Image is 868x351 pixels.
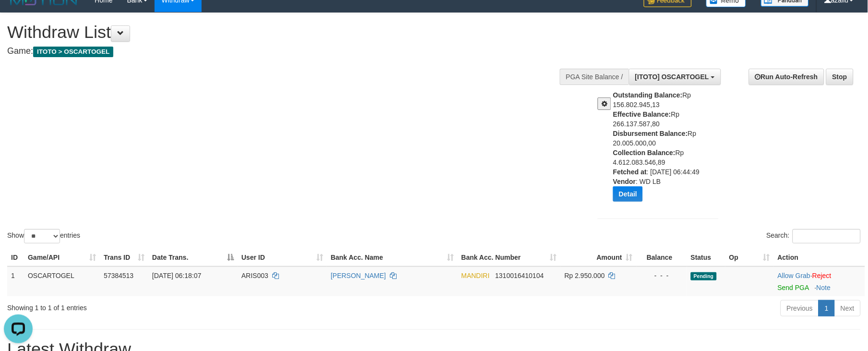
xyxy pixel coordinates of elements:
[241,272,268,279] span: ARIS003
[565,272,605,279] span: Rp 2.950.000
[495,272,544,279] span: Copy 1310016410104 to clipboard
[635,73,709,81] span: [ITOTO] OSCARTOGEL
[691,272,717,280] span: Pending
[817,284,831,291] a: Note
[640,271,683,280] div: - - -
[613,90,725,209] div: Rp 156.802.945,13 Rp 266.137.587,80 Rp 20.005.000,00 Rp 4.612.083.546,89 : [DATE] 06:44:49 : WD LB
[613,178,636,185] b: Vendor
[812,272,832,279] a: Reject
[100,249,148,266] th: Trans ID: activate to sort column ascending
[560,69,629,85] div: PGA Site Balance /
[7,299,354,313] div: Showing 1 to 1 of 1 entries
[749,69,824,85] a: Run Auto-Refresh
[781,300,819,316] a: Previous
[778,272,810,279] a: Allow Grab
[7,47,569,56] h4: Game:
[238,249,327,266] th: User ID: activate to sort column ascending
[4,4,33,33] button: Open LiveChat chat widget
[725,249,774,266] th: Op: activate to sort column ascending
[7,23,569,42] h1: Withdraw List
[461,272,490,279] span: MANDIRI
[24,229,60,243] select: Showentries
[33,47,113,57] span: ITOTO > OSCARTOGEL
[152,272,201,279] span: [DATE] 06:18:07
[826,69,854,85] a: Stop
[687,249,725,266] th: Status
[767,229,861,243] label: Search:
[613,149,675,157] b: Collection Balance:
[7,229,80,243] label: Show entries
[613,168,647,176] b: Fetched at
[613,110,671,118] b: Effective Balance:
[24,249,100,266] th: Game/API: activate to sort column ascending
[613,91,683,99] b: Outstanding Balance:
[613,130,688,137] b: Disbursement Balance:
[774,266,865,296] td: ·
[561,249,637,266] th: Amount: activate to sort column ascending
[7,249,24,266] th: ID
[834,300,861,316] a: Next
[104,272,133,279] span: 57384513
[629,69,721,85] button: [ITOTO] OSCARTOGEL
[793,229,861,243] input: Search:
[613,186,643,202] button: Detail
[637,249,687,266] th: Balance
[778,272,812,279] span: ·
[774,249,865,266] th: Action
[148,249,238,266] th: Date Trans.: activate to sort column descending
[7,266,24,296] td: 1
[24,266,100,296] td: OSCARTOGEL
[331,272,386,279] a: [PERSON_NAME]
[778,284,809,291] a: Send PGA
[327,249,458,266] th: Bank Acc. Name: activate to sort column ascending
[819,300,835,316] a: 1
[458,249,561,266] th: Bank Acc. Number: activate to sort column ascending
